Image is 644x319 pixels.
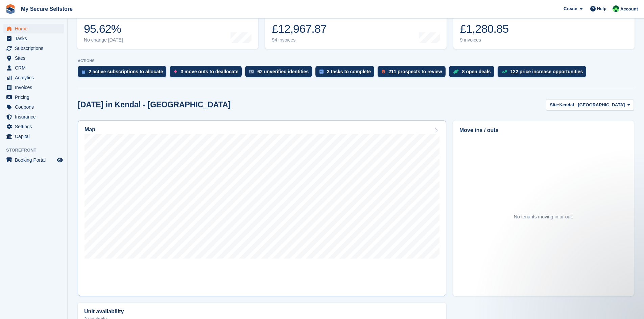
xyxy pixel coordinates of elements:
div: No tenants moving in or out. [514,213,573,220]
span: Pricing [15,92,55,102]
a: menu [3,102,64,112]
a: menu [3,112,64,122]
span: Analytics [15,73,55,82]
a: 2 active subscriptions to allocate [78,66,170,81]
div: 8 open deals [462,69,491,74]
a: 211 prospects to review [378,66,449,81]
a: 3 tasks to complete [315,66,378,81]
div: 3 tasks to complete [327,69,371,74]
div: No change [DATE] [84,37,123,43]
a: menu [3,24,64,33]
span: Account [620,6,638,12]
div: 62 unverified identities [257,69,309,74]
span: Subscriptions [15,44,55,53]
img: task-75834270c22a3079a89374b754ae025e5fb1db73e45f91037f5363f120a921f8.svg [319,70,324,74]
span: Storefront [6,147,67,154]
span: Settings [15,122,55,131]
span: Insurance [15,112,55,122]
span: Kendal - [GEOGRAPHIC_DATA] [559,102,625,108]
span: Home [15,24,55,33]
img: prospect-51fa495bee0391a8d652442698ab0144808aea92771e9ea1ae160a38d050c398.svg [382,70,385,74]
span: Coupons [15,102,55,112]
h2: [DATE] in Kendal - [GEOGRAPHIC_DATA] [78,100,231,109]
span: Booking Portal [15,155,55,165]
a: menu [3,132,64,141]
img: active_subscription_to_allocate_icon-d502201f5373d7db506a760aba3b589e785aa758c864c3986d89f69b8ff3... [82,70,85,74]
a: Occupancy 95.62% No change [DATE] [77,6,258,49]
img: stora-icon-8386f47178a22dfd0bd8f6a31ec36ba5ce8667c1dd55bd0f319d3a0aa187defe.svg [5,4,16,14]
div: 94 invoices [272,37,327,43]
div: 95.62% [84,22,123,36]
a: menu [3,44,64,53]
img: deal-1b604bf984904fb50ccaf53a9ad4b4a5d6e5aea283cecdc64d6e3604feb123c2.svg [453,69,459,74]
img: price_increase_opportunities-93ffe204e8149a01c8c9dc8f82e8f89637d9d84a8eef4429ea346261dce0b2c0.svg [502,70,507,73]
img: Vickie Wedge [613,5,619,12]
a: 62 unverified identities [245,66,315,81]
a: Awaiting payment £1,280.85 9 invoices [453,6,635,49]
a: menu [3,53,64,63]
button: Site: Kendal - [GEOGRAPHIC_DATA] [546,99,634,110]
span: Site: [550,102,559,108]
span: Sites [15,53,55,63]
span: Capital [15,132,55,141]
span: Create [564,5,577,12]
a: menu [3,34,64,43]
div: 2 active subscriptions to allocate [89,69,163,74]
a: menu [3,92,64,102]
a: menu [3,155,64,165]
a: menu [3,63,64,73]
h2: Map [85,127,95,133]
p: ACTIONS [78,59,634,63]
img: move_outs_to_deallocate_icon-f764333ba52eb49d3ac5e1228854f67142a1ed5810a6f6cc68b1a99e826820c5.svg [174,70,177,74]
h2: Unit availability [84,309,124,315]
span: Invoices [15,83,55,92]
a: Month-to-date sales £12,967.87 94 invoices [265,6,446,49]
a: Map [78,121,446,296]
img: verify_identity-adf6edd0f0f0b5bbfe63781bf79b02c33cf7c696d77639b501bdc392416b5a36.svg [249,70,254,74]
span: Help [597,5,606,12]
div: 9 invoices [460,37,509,43]
div: 122 price increase opportunities [510,69,583,74]
a: 122 price increase opportunities [498,66,590,81]
span: CRM [15,63,55,73]
div: £1,280.85 [460,22,509,36]
a: 8 open deals [449,66,498,81]
a: menu [3,122,64,131]
a: 3 move outs to deallocate [170,66,245,81]
a: Preview store [56,156,64,164]
div: £12,967.87 [272,22,327,36]
a: menu [3,73,64,82]
div: 211 prospects to review [388,69,442,74]
h2: Move ins / outs [459,126,627,134]
a: My Secure Selfstore [18,3,75,15]
div: 3 move outs to deallocate [181,69,238,74]
a: menu [3,83,64,92]
span: Tasks [15,34,55,43]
